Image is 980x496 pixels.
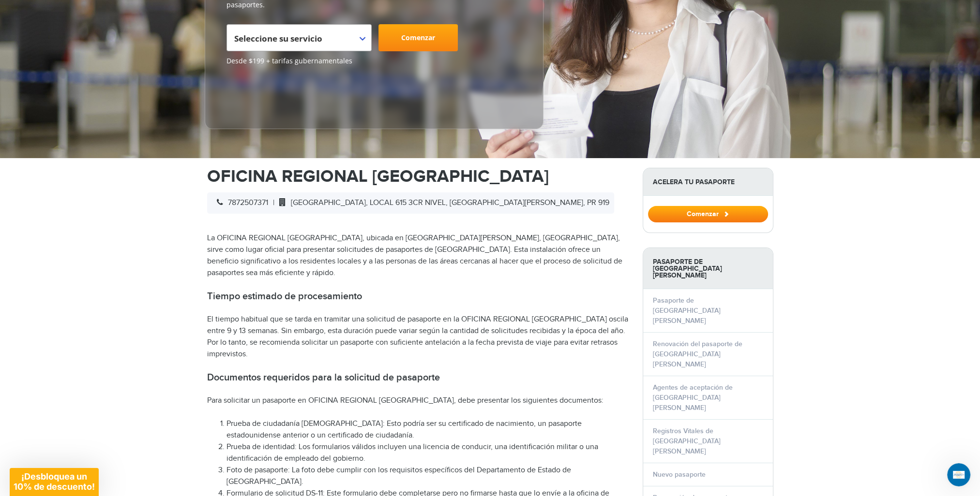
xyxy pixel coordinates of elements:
p: El tiempo habitual que se tarda en tramitar una solicitud de pasaporte en la OFICINA REGIONAL [GE... [207,314,628,360]
a: Renovación del pasaporte de [GEOGRAPHIC_DATA][PERSON_NAME] [653,340,742,368]
font: Comenzar [687,210,719,218]
p: La OFICINA REGIONAL [GEOGRAPHIC_DATA], ubicada en [GEOGRAPHIC_DATA][PERSON_NAME], [GEOGRAPHIC_DAT... [207,233,628,279]
h2: Tiempo estimado de procesamiento [207,291,628,302]
font: | [273,198,274,207]
span: Seleccione su servicio [234,33,322,44]
a: Nuevo pasaporte [653,470,706,479]
span: Desde $199 + tarifas gubernamentales [226,56,522,66]
iframe: Intercom live chat [947,463,970,486]
p: Para solicitar un pasaporte en OFICINA REGIONAL [GEOGRAPHIC_DATA], debe presentar los siguientes ... [207,395,628,407]
a: Registros Vitales de [GEOGRAPHIC_DATA][PERSON_NAME] [653,427,721,455]
button: Comenzar [648,206,768,222]
div: ¡Desbloquea un 10% de descuento! [10,468,99,496]
span: Select Your Service [234,28,362,55]
a: Pasaporte de [GEOGRAPHIC_DATA][PERSON_NAME] [653,296,721,325]
h2: Documentos requeridos para la solicitud de pasaporte [207,372,628,383]
a: Comenzar [648,210,768,218]
a: Comenzar [378,24,458,51]
li: Prueba de ciudadanía [DEMOGRAPHIC_DATA]: Esto podría ser su certificado de nacimiento, un pasapor... [226,418,628,441]
strong: Pasaporte de [GEOGRAPHIC_DATA][PERSON_NAME] [643,248,773,289]
span: Select Your Service [226,24,372,51]
h1: OFICINA REGIONAL [GEOGRAPHIC_DATA] [207,168,628,185]
iframe: Customer reviews powered by Trustpilot [226,71,299,119]
a: Agentes de aceptación de [GEOGRAPHIC_DATA][PERSON_NAME] [653,383,733,412]
font: 7872507371 [228,198,268,207]
li: Prueba de identidad: Los formularios válidos incluyen una licencia de conducir, una identificació... [226,441,628,465]
li: Foto de pasaporte: La foto debe cumplir con los requisitos específicos del Departamento de Estado... [226,465,628,488]
font: [GEOGRAPHIC_DATA], LOCAL 615 3CR NIVEL, [GEOGRAPHIC_DATA][PERSON_NAME], PR 919 [291,198,609,207]
strong: Acelera tu pasaporte [643,168,773,196]
span: ¡Desbloquea un 10% de descuento! [14,471,95,492]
